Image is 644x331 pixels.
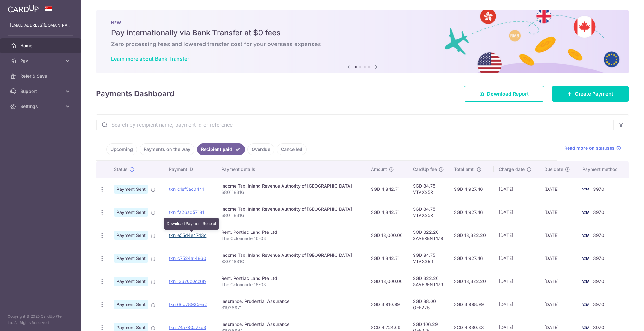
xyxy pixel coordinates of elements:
[408,224,449,247] td: SGD 322.20 SAVERENT179
[366,201,408,224] td: SGD 4,842.71
[20,58,62,64] span: Pay
[20,43,62,49] span: Home
[221,189,361,196] p: S8011831G
[221,304,361,311] p: 31928871
[539,247,577,270] td: [DATE]
[169,186,204,192] a: txn_c1ef5ac0441
[20,73,62,79] span: Refer & Save
[114,166,128,172] span: Status
[114,300,148,309] span: Payment Sent
[366,247,408,270] td: SGD 4,842.71
[494,270,540,293] td: [DATE]
[564,145,615,151] span: Read more on statuses
[169,325,206,330] a: txn_74a780a75c3
[552,86,629,102] a: Create Payment
[539,224,577,247] td: [DATE]
[579,185,592,193] img: Bank Card
[277,143,307,155] a: Cancelled
[221,252,361,258] div: Income Tax. Inland Revenue Authority of [GEOGRAPHIC_DATA]
[164,218,219,230] div: Download Payment Receipt
[111,40,614,48] h6: Zero processing fees and lowered transfer cost for your overseas expenses
[593,209,604,215] span: 3970
[577,161,629,178] th: Payment method
[494,293,540,316] td: [DATE]
[408,270,449,293] td: SGD 322.20 SAVERENT179
[408,178,449,201] td: SGD 84.75 VTAX25R
[593,186,604,192] span: 3970
[221,235,361,242] p: The Colonnade 16-03
[539,293,577,316] td: [DATE]
[164,161,216,178] th: Payment ID
[114,254,148,263] span: Payment Sent
[221,229,361,235] div: Rent. Pontiac Land Pte Ltd
[20,88,62,94] span: Support
[216,161,366,178] th: Payment details
[579,208,592,216] img: Bank Card
[371,166,387,172] span: Amount
[140,143,194,155] a: Payments on the way
[494,201,540,224] td: [DATE]
[544,166,563,172] span: Due date
[221,281,361,288] p: The Colonnade 16-03
[449,178,493,201] td: SGD 4,927.46
[449,270,493,293] td: SGD 18,322.20
[494,178,540,201] td: [DATE]
[539,201,577,224] td: [DATE]
[408,201,449,224] td: SGD 84.75 VTAX25R
[169,256,206,261] a: txn_c7524a14860
[169,279,206,284] a: txn_13670c0cc6b
[20,103,62,110] span: Settings
[579,255,592,262] img: Bank Card
[494,247,540,270] td: [DATE]
[10,22,71,28] p: [EMAIL_ADDRESS][DOMAIN_NAME]
[579,232,592,239] img: Bank Card
[169,302,207,307] a: txn_66d78925ea2
[593,302,604,307] span: 3970
[413,166,437,172] span: CardUp fee
[221,258,361,265] p: S8011831G
[499,166,525,172] span: Charge date
[366,293,408,316] td: SGD 3,910.99
[464,86,544,102] a: Download Report
[408,247,449,270] td: SGD 84.75 VTAX25R
[114,208,148,217] span: Payment Sent
[449,293,493,316] td: SGD 3,998.99
[408,293,449,316] td: SGD 88.00 OFF225
[169,209,204,215] a: txn_fa26ad57181
[575,90,613,98] span: Create Payment
[111,28,614,38] h5: Pay internationally via Bank Transfer at $0 fees
[564,145,621,151] a: Read more on statuses
[454,166,475,172] span: Total amt.
[366,224,408,247] td: SGD 18,000.00
[487,90,529,98] span: Download Report
[106,143,137,155] a: Upcoming
[114,277,148,286] span: Payment Sent
[96,88,174,99] h4: Payments Dashboard
[449,201,493,224] td: SGD 4,927.46
[221,212,361,219] p: S8011831G
[114,185,148,194] span: Payment Sent
[247,143,274,155] a: Overdue
[114,231,148,240] span: Payment Sent
[96,115,613,135] input: Search by recipient name, payment id or reference
[221,298,361,304] div: Insurance. Prudential Assurance
[449,224,493,247] td: SGD 18,322.20
[539,270,577,293] td: [DATE]
[494,224,540,247] td: [DATE]
[366,270,408,293] td: SGD 18,000.00
[539,178,577,201] td: [DATE]
[593,279,604,284] span: 3970
[111,20,614,25] p: NEW
[169,232,206,238] a: txn_e55d4e47d3c
[111,56,189,62] a: Learn more about Bank Transfer
[221,321,361,328] div: Insurance. Prudential Assurance
[449,247,493,270] td: SGD 4,927.46
[221,206,361,212] div: Income Tax. Inland Revenue Authority of [GEOGRAPHIC_DATA]
[221,183,361,189] div: Income Tax. Inland Revenue Authority of [GEOGRAPHIC_DATA]
[221,275,361,281] div: Rent. Pontiac Land Pte Ltd
[197,143,245,155] a: Recipient paid
[579,278,592,285] img: Bank Card
[96,10,629,73] img: Bank transfer banner
[593,325,604,330] span: 3970
[366,178,408,201] td: SGD 4,842.71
